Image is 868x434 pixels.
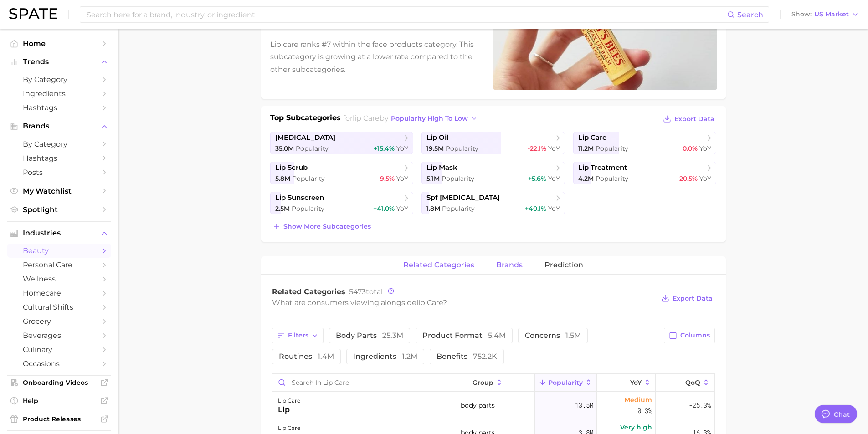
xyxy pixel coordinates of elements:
a: by Category [7,137,111,151]
span: YoY [396,174,408,183]
span: Onboarding Videos [23,378,96,387]
span: 2.5m [275,204,290,213]
a: homecare [7,286,111,300]
button: Filters [272,328,324,343]
span: Help [23,397,96,405]
a: wellness [7,272,111,286]
span: Popularity [442,174,474,183]
span: 19.5m [426,144,444,153]
span: 1.8m [426,204,440,213]
a: Hashtags [7,151,111,165]
span: 752.2k [473,352,497,361]
span: 0.0% [683,144,698,153]
a: Posts [7,165,111,179]
span: [MEDICAL_DATA] [275,133,335,142]
button: Trends [7,55,111,69]
span: lip mask [426,163,457,172]
button: Popularity [535,374,597,392]
span: YoY [630,379,642,386]
button: QoQ [656,374,714,392]
span: Show [791,12,812,17]
span: popularity high to low [391,115,468,123]
button: ShowUS Market [789,9,861,20]
span: Posts [23,168,96,177]
a: Spotlight [7,203,111,217]
span: for by [343,114,480,123]
button: Export Data [661,112,716,125]
span: Popularity [446,144,478,153]
span: Spotlight [23,205,96,214]
a: beauty [7,244,111,258]
input: Search here for a brand, industry, or ingredient [86,7,727,22]
span: YoY [396,144,408,153]
a: lip treatment4.2m Popularity-20.5% YoY [573,162,717,184]
h1: Top Subcategories [270,112,341,126]
span: Ingredients [23,89,96,98]
span: by Category [23,75,96,84]
span: related categories [403,261,474,269]
a: Help [7,394,111,408]
span: Export Data [674,115,714,123]
span: lip care [353,114,380,123]
a: lip mask5.1m Popularity+5.6% YoY [421,162,565,184]
span: culinary [23,345,96,354]
span: 25.3m [382,331,403,340]
span: routines [279,353,334,360]
span: Hashtags [23,154,96,163]
span: 13.5m [575,400,593,411]
a: Hashtags [7,101,111,115]
span: beauty [23,246,96,255]
span: brands [496,261,523,269]
a: My Watchlist [7,184,111,198]
span: ingredients [353,353,417,360]
span: Popularity [548,379,583,386]
span: 5473 [349,287,366,296]
span: 5.1m [426,174,440,183]
span: lip oil [426,133,448,142]
span: +15.4% [374,144,395,153]
button: Export Data [659,292,714,305]
div: What are consumers viewing alongside ? [272,296,655,309]
a: Product Releases [7,412,111,426]
span: benefits [437,353,497,360]
button: group [457,374,535,392]
a: occasions [7,357,111,371]
span: -22.1% [528,144,546,153]
a: Onboarding Videos [7,376,111,389]
span: -9.5% [378,174,395,183]
span: wellness [23,275,96,283]
span: total [349,287,383,296]
p: Lip care ranks #7 within the face products category. This subcategory is growing at a lower rate ... [270,38,483,76]
a: personal care [7,258,111,272]
a: [MEDICAL_DATA]35.0m Popularity+15.4% YoY [270,132,414,154]
a: lip sunscreen2.5m Popularity+41.0% YoY [270,192,414,214]
div: lip care [278,395,300,406]
button: Brands [7,119,111,133]
span: Filters [288,332,308,339]
a: Ingredients [7,87,111,101]
span: Medium [624,394,652,405]
span: Popularity [596,144,628,153]
span: +41.0% [373,204,395,213]
span: Popularity [596,174,628,183]
span: Popularity [292,204,324,213]
span: YoY [548,204,560,213]
span: 5.8m [275,174,290,183]
span: by Category [23,140,96,148]
span: group [473,379,493,386]
span: YoY [699,144,711,153]
a: lip care11.2m Popularity0.0% YoY [573,132,717,154]
span: US Market [814,12,849,17]
div: lip [278,404,300,415]
span: 11.2m [578,144,594,153]
a: beverages [7,328,111,342]
a: grocery [7,314,111,328]
img: SPATE [9,8,57,19]
span: Export Data [673,295,713,302]
span: Brands [23,122,96,130]
span: lip scrub [275,163,308,172]
span: personal care [23,260,96,269]
span: lip care [578,133,606,142]
span: 5.4m [488,331,506,340]
button: Columns [664,328,714,343]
